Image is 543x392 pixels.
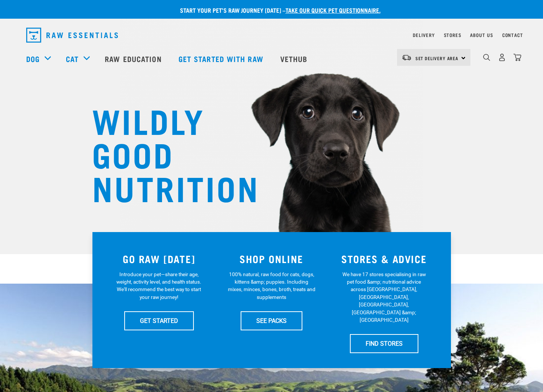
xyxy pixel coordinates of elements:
h3: SHOP ONLINE [220,253,323,265]
img: home-icon-1@2x.png [483,54,490,61]
a: SEE PACKS [241,311,302,330]
p: We have 17 stores specialising in raw pet food &amp; nutritional advice across [GEOGRAPHIC_DATA],... [340,271,428,324]
a: About Us [470,34,493,36]
img: user.png [498,53,506,61]
nav: dropdown navigation [20,25,523,46]
h3: GO RAW [DATE] [107,253,211,265]
img: home-icon@2x.png [513,53,521,61]
a: Raw Education [97,44,171,74]
a: GET STARTED [124,311,194,330]
a: Stores [444,34,461,36]
a: Cat [66,53,79,64]
a: Get started with Raw [171,44,273,74]
a: Dog [26,53,40,64]
img: Raw Essentials Logo [26,28,118,43]
h1: WILDLY GOOD NUTRITION [92,103,242,204]
span: Set Delivery Area [415,57,459,59]
img: van-moving.png [402,54,412,61]
a: Vethub [273,44,317,74]
a: Contact [502,34,523,36]
h3: STORES & ADVICE [332,253,436,265]
a: FIND STORES [350,334,418,353]
p: 100% natural, raw food for cats, dogs, kittens &amp; puppies. Including mixes, minces, bones, bro... [228,271,315,301]
a: Delivery [413,34,434,36]
p: Introduce your pet—share their age, weight, activity level, and health status. We'll recommend th... [115,271,203,301]
a: take our quick pet questionnaire. [286,8,381,12]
